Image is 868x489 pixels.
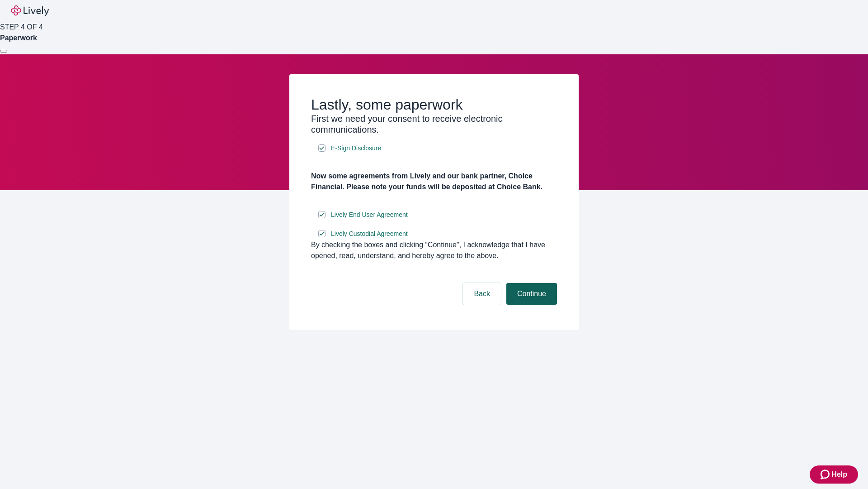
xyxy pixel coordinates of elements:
img: Lively [11,5,49,16]
div: By checking the boxes and clicking “Continue", I acknowledge that I have opened, read, understand... [311,240,557,261]
h4: Now some agreements from Lively and our bank partner, Choice Financial. Please note your funds wi... [311,171,557,192]
span: Help [831,469,847,480]
h3: First we need your consent to receive electronic communications. [311,113,557,135]
a: e-sign disclosure document [329,143,383,154]
button: Zendesk support iconHelp [810,465,858,484]
span: Lively End User Agreement [331,210,408,220]
h2: Lastly, some paperwork [311,96,557,113]
button: Back [463,283,501,305]
a: e-sign disclosure document [329,228,410,240]
span: Lively Custodial Agreement [331,229,408,239]
svg: Zendesk support icon [821,469,831,480]
span: E-Sign Disclosure [331,144,381,153]
button: Continue [506,283,557,305]
a: e-sign disclosure document [329,209,410,221]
